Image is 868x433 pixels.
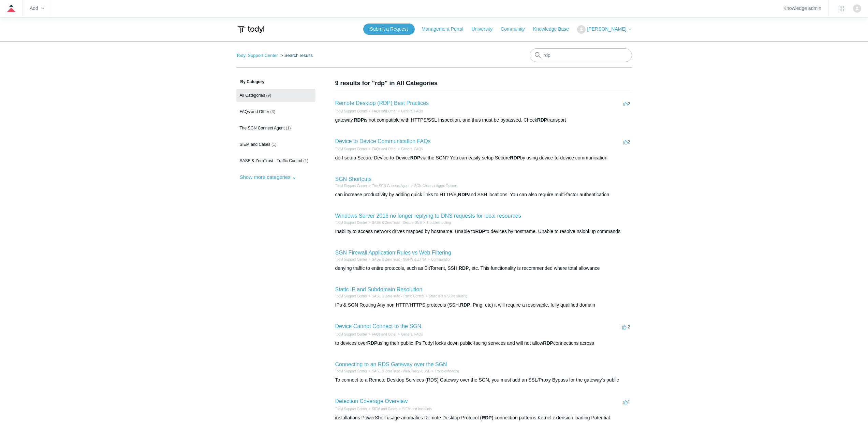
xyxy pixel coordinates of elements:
[335,287,423,292] a: Static IP and Subdomain Resolution
[335,79,632,88] h1: 9 results for "rdp" in All Categories
[577,25,632,34] button: [PERSON_NAME]
[236,53,279,58] li: Todyl Support Center
[335,340,632,347] div: to devices over using their public IPs Todyl locks down public-facing services and will not allow...
[335,154,632,161] div: do I setup Secure Device-to-Device via the SGN? You can easily setup Secure by using device-to-de...
[335,257,367,262] li: Todyl Support Center
[397,109,423,114] li: General FAQs
[429,294,467,298] a: Static IPs & SGN Routing
[335,109,367,113] a: Todyl Support Center
[401,109,423,113] a: General FAQs
[335,221,367,225] a: Todyl Support Center
[335,109,367,114] li: Todyl Support Center
[271,142,277,147] span: (1)
[622,324,630,329] span: -2
[367,406,397,412] li: SIEM and Cases
[335,323,422,329] a: Device Cannot Connect to the SGN
[853,4,861,13] img: user avatar
[530,48,632,62] input: Search
[240,126,285,130] span: The SGN Connect Agent
[482,415,492,420] em: RDP
[430,369,459,374] li: Troubleshooting
[240,109,269,114] span: FAQs and Other
[335,183,367,188] li: Todyl Support Center
[236,171,300,183] button: Show more categories
[372,369,430,373] a: SASE & ZeroTrust - Web Proxy & SSL
[367,146,396,152] li: FAQs and Other
[335,146,367,152] li: Todyl Support Center
[335,376,632,384] div: To connect to a Remote Desktop Services (RDS) Gateway over the SGN, you must add an SSL/Proxy Byp...
[426,221,451,225] a: Troubleshooting
[410,155,421,160] em: RDP
[303,158,308,163] span: (1)
[623,399,630,404] span: 1
[286,126,291,130] span: (1)
[354,117,364,123] em: RDP
[240,142,270,147] span: SIEM and Cases
[335,184,367,188] a: Todyl Support Center
[372,258,426,261] a: SASE & ZeroTrust - NGFW & ZTNA
[236,122,315,135] a: The SGN Connect Agent (1)
[401,147,423,151] a: General FAQs
[424,294,467,299] li: Static IPs & SGN Routing
[853,4,861,13] zd-hc-trigger: Click your profile icon to open the profile menu
[335,213,521,219] a: Windows Server 2016 no longer replying to DNS requests for local resources
[236,89,315,102] a: All Categories (9)
[335,147,367,151] a: Todyl Support Center
[335,228,632,235] div: Inability to access network drives mapped by hostname. Unable to to devices by hostname. Unable t...
[397,146,423,152] li: General FAQs
[367,220,422,225] li: SASE & ZeroTrust - Secure DNS
[397,406,432,412] li: SIEM and Incidents
[367,369,430,374] li: SASE & ZeroTrust - Web Proxy & SSL
[335,369,367,373] a: Todyl Support Center
[236,138,315,151] a: SIEM and Cases (1)
[363,24,415,35] a: Submit a Request
[475,229,485,234] em: RDP
[471,26,499,33] a: University
[236,79,315,85] h3: By Category
[397,332,423,337] li: General FAQs
[372,147,396,151] a: FAQs and Other
[435,369,459,373] a: Troubleshooting
[367,183,409,188] li: The SGN Connect Agent
[409,183,457,188] li: SGN Connect Agent Options
[335,176,372,182] a: SGN Shortcuts
[236,105,315,118] a: FAQs and Other (3)
[460,302,470,308] em: RDP
[335,100,429,106] a: Remote Desktop (RDP) Best Practices
[335,294,367,298] a: Todyl Support Center
[459,265,469,271] em: RDP
[335,138,431,144] a: Device to Device Communication FAQs
[335,332,367,337] li: Todyl Support Center
[335,117,632,124] div: gateway. is not compatible with HTTPS/SSL Inspection, and thus must be bypassed. Check transport
[501,26,532,33] a: Community
[335,258,367,261] a: Todyl Support Center
[543,340,553,346] em: RDP
[587,26,626,32] span: [PERSON_NAME]
[335,191,632,198] div: can increase productivity by adding quick links to HTTP/S, and SSH locations. You can also requir...
[279,53,313,58] li: Search results
[367,109,396,114] li: FAQs and Other
[240,158,302,163] span: SASE & ZeroTrust - Traffic Control
[335,369,367,374] li: Todyl Support Center
[30,6,44,10] zd-hc-trigger: Add
[367,294,424,299] li: SASE & ZeroTrust - Traffic Control
[335,333,367,336] a: Todyl Support Center
[335,414,632,421] div: installations PowerShell usage anomalies Remote Desktop Protocol ( ) connection patterns Kernel e...
[335,361,447,367] a: Connecting to an RDS Gateway over the SGN
[623,101,630,106] span: 2
[422,26,470,33] a: Management Portal
[335,294,367,299] li: Todyl Support Center
[623,139,630,144] span: 2
[367,332,396,337] li: FAQs and Other
[510,155,520,160] em: RDP
[372,333,396,336] a: FAQs and Other
[270,109,276,114] span: (3)
[367,340,378,346] em: RDP
[372,407,397,411] a: SIEM and Cases
[236,23,265,36] img: Todyl Support Center Help Center home page
[236,154,315,167] a: SASE & ZeroTrust - Traffic Control (1)
[335,407,367,411] a: Todyl Support Center
[367,257,426,262] li: SASE & ZeroTrust - NGFW & ZTNA
[266,93,271,98] span: (9)
[783,6,821,10] a: Knowledge admin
